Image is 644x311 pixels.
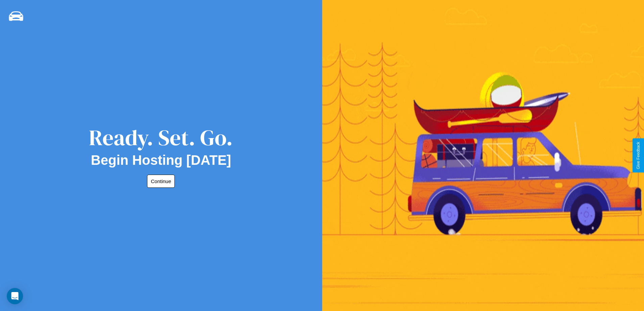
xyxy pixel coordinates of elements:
h2: Begin Hosting [DATE] [91,153,231,168]
button: Continue [147,175,175,188]
div: Give Feedback [636,142,641,169]
div: Ready. Set. Go. [89,123,233,153]
div: Open Intercom Messenger [7,288,23,304]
